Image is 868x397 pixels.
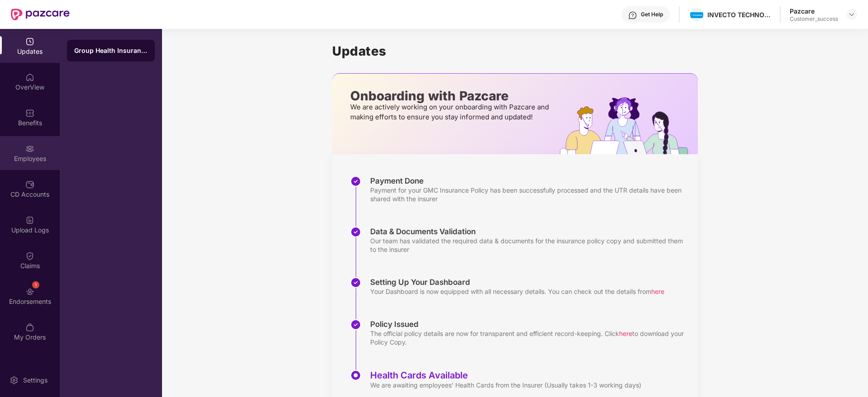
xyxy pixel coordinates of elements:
[790,7,838,15] div: Pazcare
[641,11,663,18] div: Get Help
[628,11,637,20] img: svg+xml;base64,PHN2ZyBpZD0iSGVscC0zMngzMiIgeG1sbnM9Imh0dHA6Ly93d3cudzMub3JnLzIwMDAvc3ZnIiB3aWR0aD...
[350,176,361,187] img: svg+xml;base64,PHN2ZyBpZD0iU3RlcC1Eb25lLTMyeDMyIiB4bWxucz0iaHR0cDovL3d3dy53My5vcmcvMjAwMC9zdmciIH...
[350,370,361,381] img: svg+xml;base64,PHN2ZyBpZD0iU3RlcC1BY3RpdmUtMzJ4MzIiIHhtbG5zPSJodHRwOi8vd3d3LnczLm9yZy8yMDAwL3N2Zy...
[25,144,34,153] img: svg+xml;base64,PHN2ZyBpZD0iRW1wbG95ZWVzIiB4bWxucz0iaHR0cDovL3d3dy53My5vcmcvMjAwMC9zdmciIHdpZHRoPS...
[370,329,689,346] div: The official policy details are now for transparent and efficient record-keeping. Click to downlo...
[74,46,148,55] div: Group Health Insurance
[370,381,641,389] div: We are awaiting employees' Health Cards from the Insurer (Usually takes 1-3 working days)
[25,216,34,225] img: svg+xml;base64,PHN2ZyBpZD0iVXBsb2FkX0xvZ3MiIGRhdGEtbmFtZT0iVXBsb2FkIExvZ3MiIHhtbG5zPSJodHRwOi8vd3...
[350,92,552,100] p: Onboarding with Pazcare
[848,11,855,18] img: svg+xml;base64,PHN2ZyBpZD0iRHJvcGRvd24tMzJ4MzIiIHhtbG5zPSJodHRwOi8vd3d3LnczLm9yZy8yMDAwL3N2ZyIgd2...
[25,180,34,189] img: svg+xml;base64,PHN2ZyBpZD0iQ0RfQWNjb3VudHMiIGRhdGEtbmFtZT0iQ0QgQWNjb3VudHMiIHhtbG5zPSJodHRwOi8vd3...
[11,9,70,20] img: New Pazcare Logo
[25,251,34,260] img: svg+xml;base64,PHN2ZyBpZD0iQ2xhaW0iIHhtbG5zPSJodHRwOi8vd3d3LnczLm9yZy8yMDAwL3N2ZyIgd2lkdGg9IjIwIi...
[10,376,19,385] img: svg+xml;base64,PHN2ZyBpZD0iU2V0dGluZy0yMHgyMCIgeG1sbnM9Imh0dHA6Ly93d3cudzMub3JnLzIwMDAvc3ZnIiB3aW...
[25,323,34,332] img: svg+xml;base64,PHN2ZyBpZD0iTXlfT3JkZXJzIiBkYXRhLW5hbWU9Ik15IE9yZGVycyIgeG1sbnM9Imh0dHA6Ly93d3cudz...
[619,330,632,337] span: here
[32,281,39,288] div: 1
[370,287,664,296] div: Your Dashboard is now equipped with all necessary details. You can check out the details from
[690,12,703,19] img: invecto.png
[560,97,698,154] img: hrOnboarding
[370,186,689,203] div: Payment for your GMC Insurance Policy has been successfully processed and the UTR details have be...
[651,288,664,295] span: here
[20,376,50,385] div: Settings
[350,319,361,330] img: svg+xml;base64,PHN2ZyBpZD0iU3RlcC1Eb25lLTMyeDMyIiB4bWxucz0iaHR0cDovL3d3dy53My5vcmcvMjAwMC9zdmciIH...
[370,227,689,236] div: Data & Documents Validation
[25,73,34,82] img: svg+xml;base64,PHN2ZyBpZD0iSG9tZSIgeG1sbnM9Imh0dHA6Ly93d3cudzMub3JnLzIwMDAvc3ZnIiB3aWR0aD0iMjAiIG...
[350,277,361,288] img: svg+xml;base64,PHN2ZyBpZD0iU3RlcC1Eb25lLTMyeDMyIiB4bWxucz0iaHR0cDovL3d3dy53My5vcmcvMjAwMC9zdmciIH...
[370,319,689,329] div: Policy Issued
[370,236,689,254] div: Our team has validated the required data & documents for the insurance policy copy and submitted ...
[350,102,552,122] p: We are actively working on your onboarding with Pazcare and making efforts to ensure you stay inf...
[370,176,689,186] div: Payment Done
[790,15,838,23] div: Customer_success
[25,287,34,296] img: svg+xml;base64,PHN2ZyBpZD0iRW5kb3JzZW1lbnRzIiB4bWxucz0iaHR0cDovL3d3dy53My5vcmcvMjAwMC9zdmciIHdpZH...
[25,109,34,118] img: svg+xml;base64,PHN2ZyBpZD0iQmVuZWZpdHMiIHhtbG5zPSJodHRwOi8vd3d3LnczLm9yZy8yMDAwL3N2ZyIgd2lkdGg9Ij...
[370,277,664,287] div: Setting Up Your Dashboard
[350,227,361,237] img: svg+xml;base64,PHN2ZyBpZD0iU3RlcC1Eb25lLTMyeDMyIiB4bWxucz0iaHR0cDovL3d3dy53My5vcmcvMjAwMC9zdmciIH...
[370,370,641,381] div: Health Cards Available
[707,10,771,19] div: INVECTO TECHNOLOGIES PRIVATE LIMITED
[25,37,34,46] img: svg+xml;base64,PHN2ZyBpZD0iVXBkYXRlZCIgeG1sbnM9Imh0dHA6Ly93d3cudzMub3JnLzIwMDAvc3ZnIiB3aWR0aD0iMj...
[332,43,698,59] h1: Updates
